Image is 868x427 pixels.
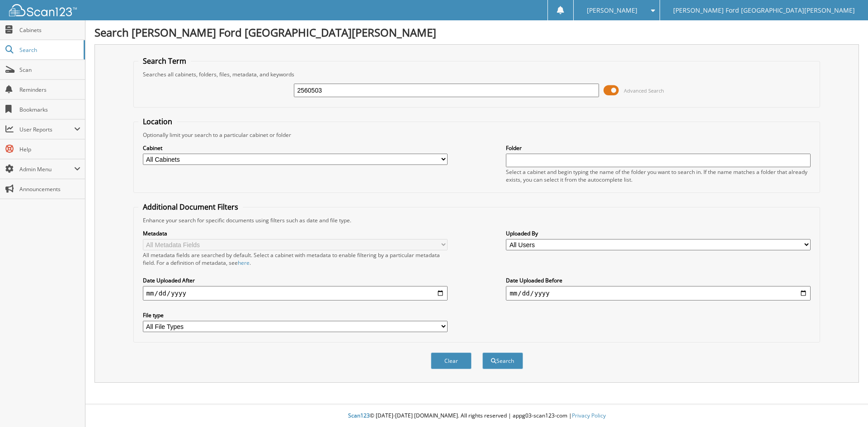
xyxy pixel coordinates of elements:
[673,8,855,13] span: [PERSON_NAME] Ford [GEOGRAPHIC_DATA][PERSON_NAME]
[823,384,868,427] iframe: Chat Widget
[138,117,177,127] legend: Location
[19,86,80,94] span: Reminders
[19,46,79,54] span: Search
[348,412,370,419] span: Scan123
[138,216,816,224] div: Enhance your search for specific documents using filters such as date and file type.
[506,168,811,183] div: Select a cabinet and begin typing the name of the folder you want to search in. If the name match...
[587,8,637,13] span: [PERSON_NAME]
[572,412,606,419] a: Privacy Policy
[624,87,664,94] span: Advanced Search
[9,4,77,16] img: scan123-logo-white.svg
[19,145,80,153] span: Help
[238,259,250,267] a: here
[143,144,448,152] label: Cabinet
[143,286,448,300] input: start
[506,286,811,300] input: end
[94,25,859,40] h1: Search [PERSON_NAME] Ford [GEOGRAPHIC_DATA][PERSON_NAME]
[506,277,811,284] label: Date Uploaded Before
[19,106,80,113] span: Bookmarks
[138,131,816,139] div: Optionally limit your search to a particular cabinet or folder
[506,144,811,152] label: Folder
[19,26,80,34] span: Cabinets
[138,202,243,212] legend: Additional Document Filters
[85,405,868,427] div: © [DATE]-[DATE] [DOMAIN_NAME]. All rights reserved | appg03-scan123-com |
[19,126,74,133] span: User Reports
[19,66,80,74] span: Scan
[19,165,74,173] span: Admin Menu
[482,352,523,369] button: Search
[506,230,811,237] label: Uploaded By
[431,352,472,369] button: Clear
[138,70,816,78] div: Searches all cabinets, folders, files, metadata, and keywords
[143,277,448,284] label: Date Uploaded After
[143,311,448,319] label: File type
[19,185,80,193] span: Announcements
[143,230,448,237] label: Metadata
[138,56,191,66] legend: Search Term
[143,251,448,267] div: All metadata fields are searched by default. Select a cabinet with metadata to enable filtering b...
